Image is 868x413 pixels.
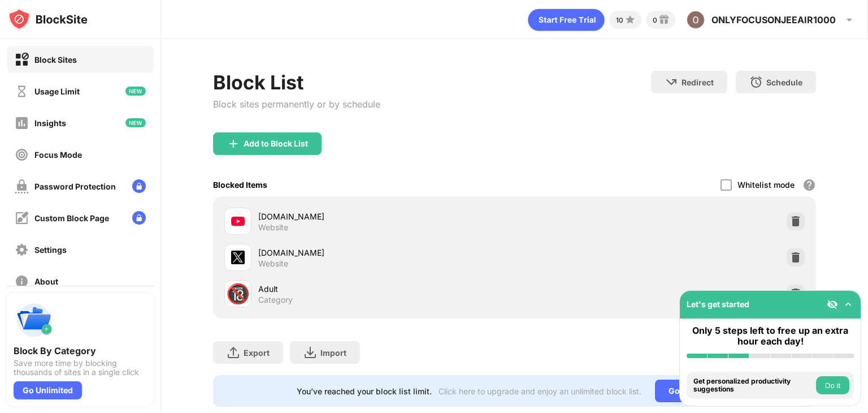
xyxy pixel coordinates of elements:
[244,139,308,148] div: Add to Block List
[132,179,146,193] img: lock-menu.svg
[655,380,732,402] div: Go Unlimited
[737,180,795,190] div: Whitelist mode
[34,118,66,128] div: Insights
[34,87,80,96] div: Usage Limit
[258,210,514,222] div: [DOMAIN_NAME]
[14,300,54,341] img: push-categories.svg
[297,386,432,396] div: You’ve reached your block list limit.
[34,245,67,255] div: Settings
[843,299,854,310] img: omni-setup-toggle.svg
[687,299,749,309] div: Let's get started
[213,71,380,94] div: Block List
[816,376,849,394] button: Do it
[213,180,267,190] div: Blocked Items
[693,377,813,394] div: Get personalized productivity suggestions
[125,87,146,96] img: new-icon.svg
[258,222,288,233] div: Website
[623,13,637,27] img: points-small.svg
[34,213,109,223] div: Custom Block Page
[132,211,146,225] img: lock-menu.svg
[14,345,147,356] div: Block By Category
[258,283,514,295] div: Adult
[15,274,29,289] img: about-off.svg
[616,16,623,24] div: 10
[827,299,838,310] img: eye-not-visible.svg
[34,55,77,64] div: Block Sites
[14,381,82,399] div: Go Unlimited
[687,325,854,347] div: Only 5 steps left to free up an extra hour each day!
[15,53,29,67] img: block-on.svg
[231,251,245,264] img: favicons
[14,359,147,377] div: Save more time by blocking thousands of sites in a single click
[8,8,88,31] img: logo-blocksite.svg
[657,13,671,27] img: reward-small.svg
[15,116,29,130] img: insights-off.svg
[34,150,82,160] div: Focus Mode
[15,84,29,98] img: time-usage-off.svg
[15,243,29,257] img: settings-off.svg
[766,78,802,87] div: Schedule
[226,282,250,306] div: 🔞
[682,78,714,87] div: Redirect
[687,11,705,29] img: ACg8ocLUgMRFzNUh-sqf4Hb44k7kIf3btTP61SjYauX9xIVOYMsl3g=s96-c
[258,259,288,269] div: Website
[34,277,58,286] div: About
[528,8,605,31] div: animation
[320,348,346,358] div: Import
[15,211,29,225] img: customize-block-page-off.svg
[258,247,514,259] div: [DOMAIN_NAME]
[711,14,836,25] div: ONLYFOCUSONJEEAIR1000
[258,295,293,305] div: Category
[15,148,29,162] img: focus-off.svg
[15,179,29,193] img: password-protection-off.svg
[439,386,641,396] div: Click here to upgrade and enjoy an unlimited block list.
[231,214,245,228] img: favicons
[213,98,380,110] div: Block sites permanently or by schedule
[125,118,146,127] img: new-icon.svg
[653,16,657,24] div: 0
[34,182,116,191] div: Password Protection
[244,348,270,358] div: Export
